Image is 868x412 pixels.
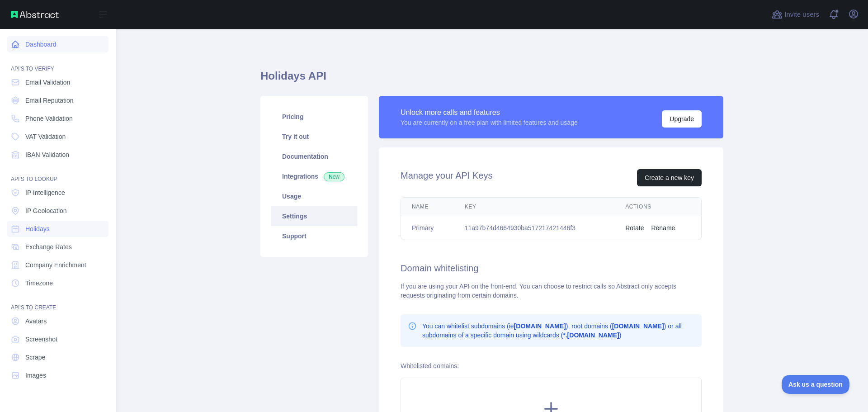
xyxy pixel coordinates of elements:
[7,128,108,145] a: VAT Validation
[7,275,108,291] a: Timezone
[454,198,615,216] th: Key
[770,7,821,22] button: Invite users
[401,362,459,369] label: Whitelisted domains:
[271,226,357,246] a: Support
[7,92,108,109] a: Email Reputation
[25,188,65,197] span: IP Intelligence
[324,172,344,181] span: New
[260,69,723,90] h1: Holidays API
[25,353,45,362] span: Scrape
[782,375,850,394] iframe: Toggle Customer Support
[651,223,675,232] button: Rename
[7,313,108,329] a: Avatars
[614,198,701,216] th: Actions
[25,335,57,344] span: Screenshot
[7,54,108,72] div: API'S TO VERIFY
[271,166,357,186] a: Integrations New
[7,257,108,273] a: Company Enrichment
[7,331,108,347] a: Screenshot
[625,223,644,232] button: Rotate
[7,293,108,311] div: API'S TO CREATE
[454,216,615,240] td: 11a97b74d4664930ba517217421446f3
[7,367,108,384] a: Images
[25,317,47,326] span: Avatars
[401,262,702,275] h2: Domain whitelisting
[271,107,357,127] a: Pricing
[7,165,108,183] div: API'S TO LOOKUP
[271,206,357,226] a: Settings
[612,322,664,330] b: [DOMAIN_NAME]
[7,203,108,219] a: IP Geolocation
[784,9,819,20] span: Invite users
[7,221,108,237] a: Holidays
[7,110,108,127] a: Phone Validation
[25,96,74,105] span: Email Reputation
[7,74,108,90] a: Email Validation
[7,36,108,52] a: Dashboard
[7,349,108,365] a: Scrape
[401,118,578,127] div: You are currently on a free plan with limited features and usage
[7,185,108,201] a: IP Intelligence
[25,371,46,380] span: Images
[271,127,357,147] a: Try it out
[25,114,73,123] span: Phone Validation
[401,198,454,216] th: Name
[401,107,578,118] div: Unlock more calls and features
[11,11,59,18] img: Abstract API
[637,169,702,186] button: Create a new key
[7,147,108,163] a: IBAN Validation
[662,110,702,128] button: Upgrade
[25,260,86,270] span: Company Enrichment
[401,169,492,186] h2: Manage your API Keys
[271,186,357,206] a: Usage
[25,206,67,215] span: IP Geolocation
[25,242,72,251] span: Exchange Rates
[401,282,702,300] div: If you are using your API on the front-end. You can choose to restrict calls so Abstract only acc...
[25,150,69,159] span: IBAN Validation
[271,147,357,166] a: Documentation
[401,216,454,240] td: Primary
[25,224,50,233] span: Holidays
[7,239,108,255] a: Exchange Rates
[25,279,53,288] span: Timezone
[563,331,619,339] b: *.[DOMAIN_NAME]
[25,78,70,87] span: Email Validation
[422,322,694,340] p: You can whitelist subdomains (ie ), root domains ( ) or all subdomains of a specific domain using...
[25,132,66,141] span: VAT Validation
[514,322,566,330] b: [DOMAIN_NAME]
